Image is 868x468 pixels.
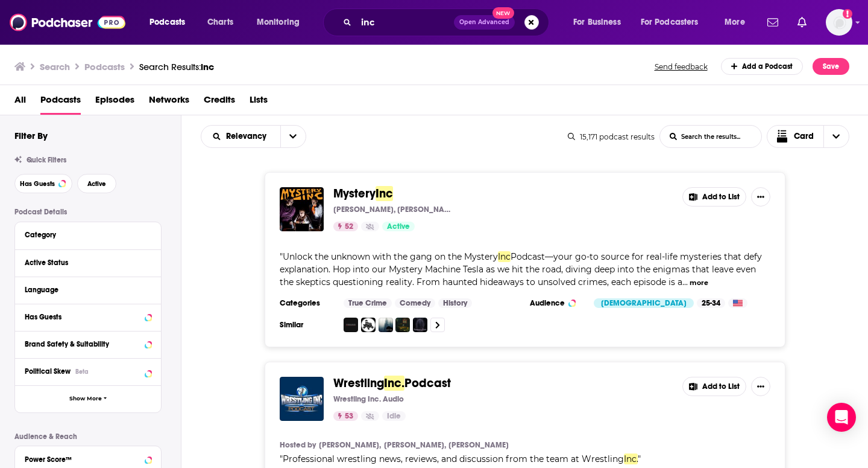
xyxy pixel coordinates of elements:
[25,455,141,464] div: Power Score™
[826,9,852,36] span: Logged in as mtraynor
[395,318,410,332] img: The New York Mystery Machine
[384,440,446,450] a: [PERSON_NAME],
[682,187,746,207] button: Add to List
[25,336,151,351] a: Brand Safety & Suitability
[721,58,804,75] a: Add a Podcast
[280,454,641,464] span: " "
[139,61,214,72] a: Search Results:inc
[201,132,280,141] button: open menu
[20,181,55,187] span: Has Guests
[382,222,415,231] a: Active
[14,174,72,193] button: Has Guests
[149,90,189,115] a: Networks
[751,377,770,396] button: Show More Button
[25,282,151,297] button: Language
[794,132,814,141] span: Card
[498,251,511,262] span: Inc
[149,14,185,31] span: Podcasts
[454,15,515,30] button: Open AdvancedNew
[751,187,770,207] button: Show More Button
[280,440,316,450] h4: Hosted by
[77,174,116,193] button: Active
[333,186,376,201] span: Mystery
[384,376,404,391] span: Inc.
[682,277,688,287] span: ...
[280,251,762,287] span: Podcast—your go-to source for real-life mysteries that defy explanation. Hop into our Mystery Mac...
[826,9,852,36] img: User Profile
[345,411,353,423] span: 53
[250,90,268,115] a: Lists
[333,187,393,200] a: MysteryInc
[248,13,315,32] button: open menu
[344,318,358,332] img: The Midwest Crime Files
[395,298,435,308] a: Comedy
[87,181,106,187] span: Active
[333,394,404,404] p: Wrestling Inc. Audio
[356,13,454,32] input: Search podcasts, credits, & more...
[376,186,393,201] span: Inc
[15,385,161,412] button: Show More
[651,62,711,72] button: Send feedback
[40,61,70,72] h3: Search
[448,440,509,450] a: [PERSON_NAME]
[335,8,561,36] div: Search podcasts, credits, & more...
[813,58,849,75] button: Save
[379,318,393,332] img: A Pine for True Crime
[319,440,381,450] a: [PERSON_NAME],
[633,13,716,32] button: open menu
[333,222,358,231] a: 52
[827,403,856,432] div: Open Intercom Messenger
[404,376,451,391] span: Podcast
[200,13,241,32] a: Charts
[25,340,141,348] div: Brand Safety & Suitability
[333,411,358,421] a: 53
[139,61,214,72] div: Search Results:
[568,132,655,141] div: 15,171 podcast results
[14,130,48,141] h2: Filter By
[413,318,427,332] img: Rotten to the Core
[201,61,214,72] span: inc
[95,90,134,115] span: Episodes
[387,221,410,233] span: Active
[257,14,300,31] span: Monitoring
[40,90,81,115] a: Podcasts
[594,298,694,308] div: [DEMOGRAPHIC_DATA]
[283,251,498,262] span: Unlock the unknown with the gang on the Mystery
[201,125,306,148] h2: Choose List sort
[25,364,151,379] button: Political SkewBeta
[25,286,143,294] div: Language
[280,298,334,308] h3: Categories
[14,432,162,441] p: Audience & Reach
[641,14,699,31] span: For Podcasters
[767,125,850,148] button: Choose View
[793,12,811,33] a: Show notifications dropdown
[344,298,392,308] a: True Crime
[10,11,125,34] img: Podchaser - Follow, Share and Rate Podcasts
[725,14,745,31] span: More
[14,90,26,115] a: All
[27,156,66,164] span: Quick Filters
[345,221,353,233] span: 52
[204,90,235,115] a: Credits
[387,411,401,423] span: Idle
[280,320,334,330] h3: Similar
[682,377,746,396] button: Add to List
[14,208,162,216] p: Podcast Details
[226,132,271,141] span: Relevancy
[624,454,638,464] span: Inc.
[382,411,406,421] a: Idle
[438,298,472,308] a: History
[459,19,509,25] span: Open Advanced
[25,258,143,267] div: Active Status
[69,396,102,402] span: Show More
[280,377,324,421] img: Wrestling Inc. Podcast
[25,255,151,270] button: Active Status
